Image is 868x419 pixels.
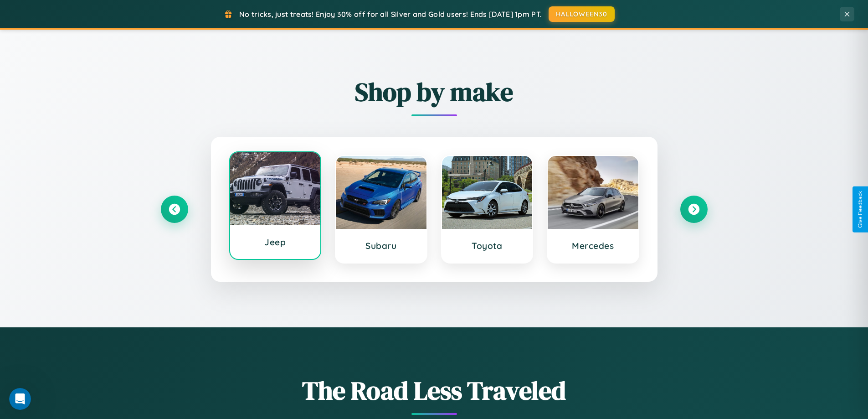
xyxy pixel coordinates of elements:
iframe: Intercom live chat [9,388,31,410]
h3: Jeep [239,237,312,248]
h3: Toyota [451,240,524,251]
span: No tricks, just treats! Enjoy 30% off for all Silver and Gold users! Ends [DATE] 1pm PT. [239,10,542,19]
button: HALLOWEEN30 [549,6,615,22]
div: Give Feedback [857,191,863,228]
h1: The Road Less Traveled [161,373,708,408]
h3: Subaru [345,240,417,251]
h2: Shop by make [161,74,708,109]
h3: Mercedes [557,240,629,251]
